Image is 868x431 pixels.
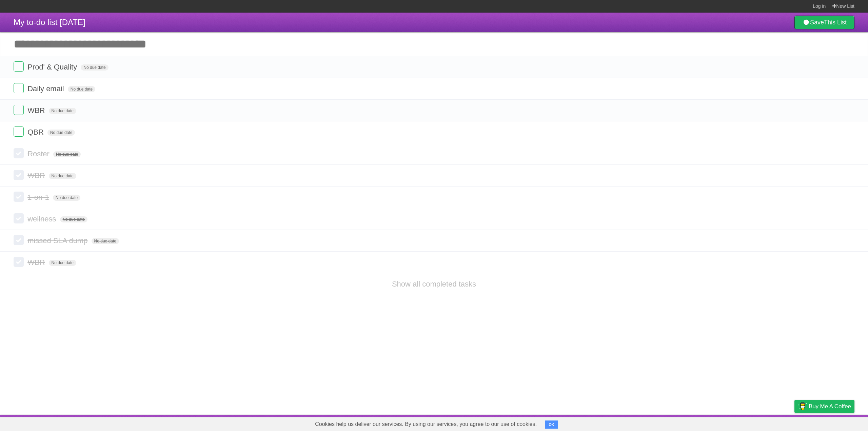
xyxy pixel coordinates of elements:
span: No due date [60,216,87,222]
span: No due date [49,108,76,114]
a: Suggest a feature [812,416,854,429]
button: OK [545,420,558,429]
img: Buy me a coffee [798,400,807,412]
span: missed SLA dump [27,236,89,245]
span: WBR [27,258,46,267]
label: Done [14,126,24,137]
span: No due date [53,195,80,201]
label: Done [14,235,24,245]
a: Privacy [786,416,803,429]
span: WBR [27,106,46,115]
span: No due date [81,64,108,71]
span: QBR [27,128,45,136]
span: Buy me a coffee [809,400,851,412]
label: Done [14,213,24,223]
span: No due date [49,173,76,179]
span: No due date [92,238,119,244]
a: Terms [763,416,777,429]
span: Cookies help us deliver our services. By using our services, you agree to our use of cookies. [308,417,544,431]
a: About [704,416,718,429]
b: This List [824,19,847,26]
label: Done [14,170,24,180]
a: Buy me a coffee [794,400,854,413]
span: No due date [47,130,75,136]
span: My to-do list [DATE] [14,18,85,27]
span: Daily email [27,84,66,93]
label: Done [14,83,24,93]
a: SaveThis List [794,16,854,29]
a: Show all completed tasks [392,280,476,288]
span: 1-on-1 [27,193,51,201]
label: Done [14,257,24,267]
span: Prod' & Quality [27,63,79,71]
span: wellness [27,215,58,223]
label: Done [14,105,24,115]
span: No due date [68,86,95,92]
label: Done [14,61,24,72]
a: Developers [727,416,754,429]
span: No due date [49,260,76,266]
label: Done [14,192,24,202]
span: Roster [27,150,51,158]
label: Done [14,148,24,158]
span: WBR [27,171,46,180]
span: No due date [53,151,81,157]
